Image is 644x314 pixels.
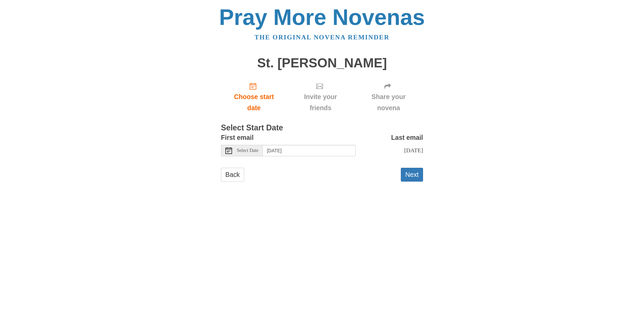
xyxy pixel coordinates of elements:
[401,168,423,182] button: Next
[221,168,244,182] a: Back
[221,124,423,132] h3: Select Start Date
[237,148,258,153] span: Select Date
[255,34,390,41] a: The original novena reminder
[294,91,347,114] span: Invite your friends
[221,132,254,143] label: First email
[221,77,287,117] a: Choose start date
[287,77,354,117] div: Click "Next" to confirm your start date first.
[404,147,423,154] span: [DATE]
[228,91,280,114] span: Choose start date
[354,77,423,117] div: Click "Next" to confirm your start date first.
[221,56,423,70] h1: St. [PERSON_NAME]
[391,132,423,143] label: Last email
[361,91,416,114] span: Share your novena
[219,5,425,30] a: Pray More Novenas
